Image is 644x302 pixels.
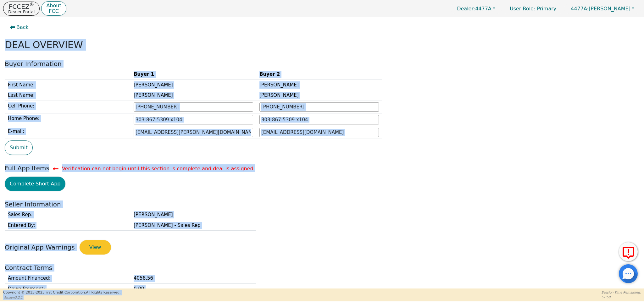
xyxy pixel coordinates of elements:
[130,90,256,101] td: [PERSON_NAME]
[3,290,120,295] p: Copyright © 2015- 2025 First Credit Corporation.
[5,220,130,231] td: Entered By:
[602,290,641,295] p: Session Time Remaining:
[510,6,535,12] span: User Role :
[130,80,256,90] td: [PERSON_NAME]
[8,3,35,10] p: FCCEZ
[30,2,34,8] sup: ®
[5,164,639,172] h2: Full App Items
[5,200,639,208] h2: Seller Information
[80,240,111,255] button: View
[8,10,35,14] p: Dealer Portal
[3,295,120,300] p: Version 3.2.1
[259,102,379,112] input: 303-867-5309 x104
[5,210,130,220] td: Sales Rep:
[5,90,130,101] td: Last Name:
[62,166,253,172] span: Verification can not begin until this section is complete and deal is assigned
[130,273,256,283] td: 4058.56
[564,4,641,14] button: 4477A:[PERSON_NAME]
[457,6,491,12] span: 4477A
[5,244,75,251] span: Original App Warnings
[134,102,253,112] input: 303-867-5309 x104
[5,80,130,90] td: First Name:
[5,39,639,51] h2: DEAL OVERVIEW
[41,1,66,16] button: AboutFCC
[5,60,639,68] h2: Buyer Information
[457,6,475,12] span: Dealer:
[256,69,382,80] th: Buyer 2
[130,220,256,231] td: [PERSON_NAME] - Sales Rep
[86,290,120,294] span: All Rights Reserved.
[619,242,638,261] button: Report Error to FCC
[130,210,256,220] td: [PERSON_NAME]
[571,6,630,12] span: [PERSON_NAME]
[46,3,61,8] p: About
[130,69,256,80] th: Buyer 1
[130,283,256,294] td: 0.00
[5,113,130,126] td: Home Phone:
[3,2,40,16] button: FCCEZ®Dealer Portal
[503,3,563,15] p: Primary
[5,20,34,35] button: Back
[5,140,33,155] button: Submit
[5,101,130,113] td: Cell Phone:
[602,295,641,299] p: 51:58
[259,115,379,124] input: 303-867-5309 x104
[503,3,563,15] a: User Role: Primary
[16,24,29,31] span: Back
[450,4,502,14] button: Dealer:4477A
[5,177,65,191] button: Complete Short App
[5,273,130,283] td: Amount Financed :
[571,6,589,12] span: 4477A:
[46,9,61,14] p: FCC
[5,126,130,139] td: E-mail:
[256,90,382,101] td: [PERSON_NAME]
[5,283,130,294] td: Down Payment :
[5,264,639,272] h2: Contract Terms
[256,80,382,90] td: [PERSON_NAME]
[134,115,253,124] input: 303-867-5309 x104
